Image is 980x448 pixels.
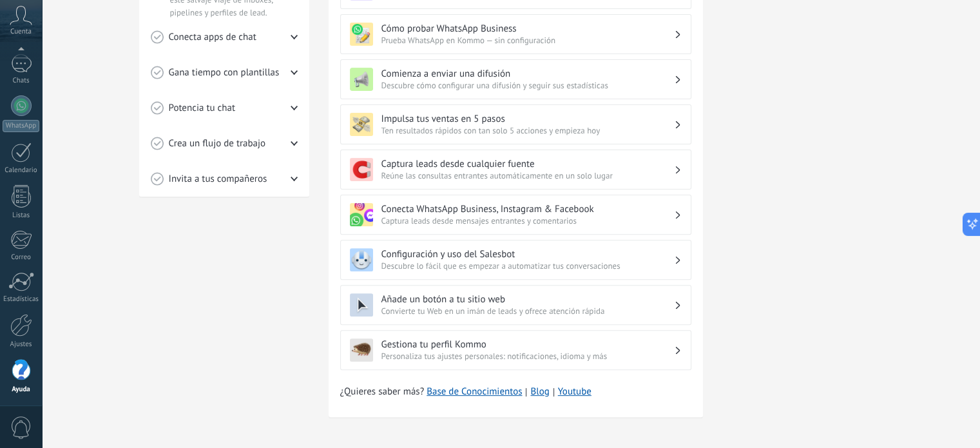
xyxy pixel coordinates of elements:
[169,31,256,44] span: Conecta apps de chat
[381,23,674,35] h3: Cómo probar WhatsApp Business
[558,385,591,398] a: Youtube
[3,295,40,304] div: Estadísticas
[10,28,32,36] span: Cuenta
[3,385,40,394] div: Ayuda
[530,385,549,398] a: Blog
[3,120,39,132] div: WhatsApp
[3,340,40,349] div: Ajustes
[3,211,40,220] div: Listas
[381,351,674,362] span: Personaliza tus ajustes personales: notificaciones, idioma y más
[427,385,522,398] a: Base de Conocimientos
[381,170,674,181] span: Reúne las consultas entrantes automáticamente en un solo lugar
[381,306,674,317] span: Convierte tu Web en un imán de leads y ofrece atención rápida
[381,293,674,306] h3: Añade un botón a tu sitio web
[340,385,591,398] span: ¿Quieres saber más?
[169,102,236,115] span: Potencia tu chat
[381,338,674,351] h3: Gestiona tu perfil Kommo
[381,248,674,260] h3: Configuración y uso del Salesbot
[381,215,674,226] span: Captura leads desde mensajes entrantes y comentarios
[3,77,40,85] div: Chats
[381,158,674,170] h3: Captura leads desde cualquier fuente
[381,35,674,46] span: Prueba WhatsApp en Kommo — sin configuración
[381,113,674,125] h3: Impulsa tus ventas en 5 pasos
[169,66,280,79] span: Gana tiempo con plantillas
[381,125,674,136] span: Ten resultados rápidos con tan solo 5 acciones y empieza hoy
[3,166,40,175] div: Calendario
[169,173,267,186] span: Invita a tus compañeros
[381,68,674,80] h3: Comienza a enviar una difusión
[169,137,266,150] span: Crea un flujo de trabajo
[381,80,674,91] span: Descubre cómo configurar una difusión y seguir sus estadísticas
[381,203,674,215] h3: Conecta WhatsApp Business, Instagram & Facebook
[3,253,40,262] div: Correo
[381,260,674,271] span: Descubre lo fácil que es empezar a automatizar tus conversaciones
